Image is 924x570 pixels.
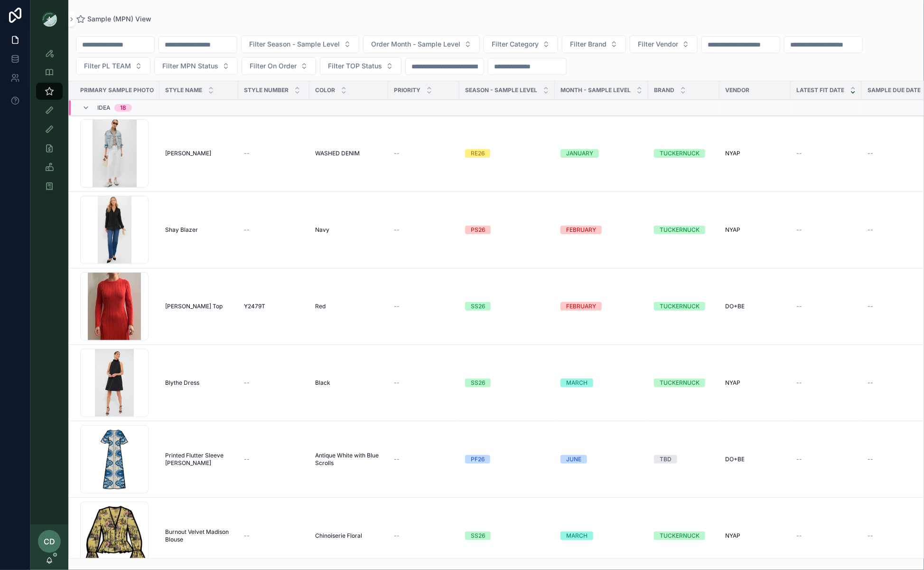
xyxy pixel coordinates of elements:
span: -- [796,456,802,463]
span: Shay Blazer [165,226,198,234]
span: -- [394,379,400,387]
a: Sample (MPN) View [76,14,151,24]
span: Order Month - Sample Level [371,39,460,49]
span: Idea [97,104,111,112]
button: Select Button [242,57,316,75]
a: Red [315,303,383,310]
a: -- [796,456,856,463]
span: Vendor [725,86,749,94]
button: Select Button [154,57,238,75]
button: Select Button [241,35,359,53]
a: PS26 [465,226,549,234]
span: -- [868,379,873,387]
span: Style Name [165,86,202,94]
span: -- [394,150,400,157]
a: PF26 [465,455,549,464]
div: SS26 [471,532,485,540]
span: Filter TOP Status [328,61,382,71]
span: Brand [654,86,674,94]
div: PS26 [471,226,485,234]
span: Filter PL TEAM [84,61,131,71]
div: TUCKERNUCK [660,302,700,311]
a: -- [796,379,856,387]
span: Sample (MPN) View [87,14,151,24]
a: SS26 [465,302,549,311]
a: TUCKERNUCK [654,149,714,158]
a: SS26 [465,379,549,387]
span: Y2479T [244,303,265,310]
span: -- [244,226,250,234]
span: Black [315,379,330,387]
a: TUCKERNUCK [654,379,714,387]
a: -- [244,226,304,234]
a: Navy [315,226,383,234]
a: JUNE [560,455,643,464]
a: -- [394,456,454,463]
span: Style Number [244,86,289,94]
span: Antique White with Blue Scrolls [315,452,383,467]
button: Select Button [484,35,558,53]
span: [PERSON_NAME] [165,150,211,157]
span: -- [394,532,400,540]
a: -- [394,150,454,157]
a: RE26 [465,149,549,158]
a: -- [244,532,304,540]
a: FEBRUARY [560,302,643,311]
span: Burnout Velvet Madison Blouse [165,528,233,543]
div: TUCKERNUCK [660,379,700,387]
a: NYAP [725,532,785,540]
div: JUNE [566,455,581,464]
div: SS26 [471,379,485,387]
div: FEBRUARY [566,226,596,234]
a: -- [796,226,856,234]
a: -- [244,456,304,463]
a: NYAP [725,150,785,157]
span: Season - Sample Level [465,86,537,94]
button: Select Button [562,35,626,53]
button: Select Button [630,35,698,53]
span: -- [394,456,400,463]
span: DO+BE [725,456,745,463]
span: Filter Season - Sample Level [249,39,340,49]
a: [PERSON_NAME] Top [165,303,233,310]
div: RE26 [471,149,485,158]
span: Filter Category [492,39,539,49]
a: -- [394,532,454,540]
span: -- [394,303,400,310]
span: NYAP [725,150,740,157]
span: Filter On Order [250,61,297,71]
div: PF26 [471,455,485,464]
a: Shay Blazer [165,226,233,234]
button: Select Button [76,57,150,75]
span: Filter MPN Status [162,61,218,71]
a: MARCH [560,379,643,387]
a: -- [394,379,454,387]
a: SS26 [465,532,549,540]
a: Chinoiserie Floral [315,532,383,540]
a: Blythe Dress [165,379,233,387]
button: Select Button [363,35,480,53]
a: -- [244,150,304,157]
span: -- [796,379,802,387]
div: JANUARY [566,149,593,158]
span: -- [868,226,873,234]
button: Select Button [320,57,401,75]
span: PRIMARY SAMPLE PHOTO [80,86,154,94]
a: TUCKERNUCK [654,532,714,540]
a: WASHED DENIM [315,150,383,157]
span: -- [244,379,250,387]
span: -- [868,150,873,157]
a: JANUARY [560,149,643,158]
a: -- [394,303,454,310]
div: TUCKERNUCK [660,149,700,158]
span: -- [868,456,873,463]
div: MARCH [566,379,588,387]
div: TBD [660,455,672,464]
span: Sample Due Date [868,86,921,94]
a: TBD [654,455,714,464]
a: -- [394,226,454,234]
span: Printed Flutter Sleeve [PERSON_NAME] [165,452,233,467]
span: -- [394,226,400,234]
span: Latest Fit Date [796,86,844,94]
a: Y2479T [244,303,304,310]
